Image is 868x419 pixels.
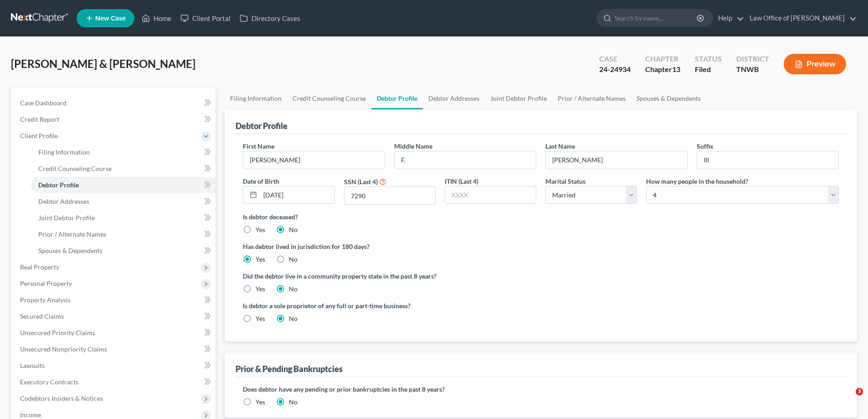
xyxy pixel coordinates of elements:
span: Codebtors Insiders & Notices [20,394,103,402]
a: Unsecured Priority Claims [13,325,216,341]
div: Prior & Pending Bankruptcies [236,363,343,374]
div: Filed [695,64,722,75]
span: Unsecured Priority Claims [20,329,95,336]
span: Credit Counseling Course [38,165,112,172]
label: SSN (Last 4) [344,177,378,186]
a: Filing Information [225,88,287,109]
button: Preview [784,54,846,74]
a: Help [714,10,744,26]
label: First Name [243,141,274,151]
span: Case Dashboard [20,99,67,107]
span: Lawsuits [20,362,45,369]
div: Case [599,54,631,64]
label: Yes [256,398,265,407]
a: Property Analysis [13,292,216,308]
a: Prior / Alternate Names [31,226,216,243]
span: 3 [856,388,863,395]
a: Executory Contracts [13,374,216,390]
a: Law Office of [PERSON_NAME] [745,10,857,26]
a: Spouses & Dependents [631,88,706,109]
a: Credit Report [13,111,216,128]
a: Case Dashboard [13,95,216,111]
label: Did the debtor live in a community property state in the past 8 years? [243,271,839,281]
input: Search by name... [615,10,698,26]
span: Debtor Addresses [38,197,89,205]
div: District [736,54,769,64]
input: -- [697,151,838,169]
a: Credit Counseling Course [287,88,371,109]
a: Debtor Addresses [31,193,216,210]
label: No [289,225,298,234]
span: Spouses & Dependents [38,247,103,254]
a: Spouses & Dependents [31,243,216,259]
label: ITIN (Last 4) [445,176,478,186]
span: Credit Report [20,115,59,123]
input: XXXX [344,187,435,204]
a: Secured Claims [13,308,216,325]
label: Yes [256,285,265,294]
span: Income [20,411,41,419]
label: Does debtor have any pending or prior bankruptcies in the past 8 years? [243,384,839,394]
span: Client Profile [20,132,58,140]
label: Is debtor deceased? [243,212,839,222]
a: Lawsuits [13,357,216,374]
label: Has debtor lived in jurisdiction for 180 days? [243,242,839,251]
div: TNWB [736,64,769,75]
a: Joint Debtor Profile [485,88,552,109]
label: No [289,285,298,294]
label: No [289,255,298,264]
a: Directory Cases [235,10,305,26]
label: Yes [256,225,265,234]
span: Unsecured Nonpriority Claims [20,345,107,353]
div: Status [695,54,722,64]
a: Client Portal [176,10,235,26]
a: Home [137,10,176,26]
label: Middle Name [394,141,432,151]
label: Yes [256,255,265,264]
span: [PERSON_NAME] & [PERSON_NAME] [11,57,195,70]
input: M.I [395,151,536,169]
input: MM/DD/YYYY [260,186,334,204]
span: Executory Contracts [20,378,78,386]
label: Is debtor a sole proprietor of any full or part-time business? [243,301,536,310]
span: Joint Debtor Profile [38,214,95,222]
iframe: Intercom live chat [837,388,859,410]
div: Debtor Profile [236,120,288,131]
span: Property Analysis [20,296,71,304]
a: Unsecured Nonpriority Claims [13,341,216,357]
label: No [289,398,298,407]
span: Filing Information [38,148,90,156]
a: Debtor Profile [371,88,423,109]
label: Date of Birth [243,176,279,186]
label: Marital Status [545,176,586,186]
span: Debtor Profile [38,181,79,189]
span: New Case [95,15,126,22]
label: No [289,314,298,323]
a: Joint Debtor Profile [31,210,216,226]
a: Debtor Profile [31,177,216,193]
a: Debtor Addresses [423,88,485,109]
label: Last Name [545,141,575,151]
span: Secured Claims [20,312,64,320]
span: Prior / Alternate Names [38,230,106,238]
div: Chapter [645,54,680,64]
span: Real Property [20,263,59,271]
a: Filing Information [31,144,216,160]
label: Yes [256,314,265,323]
label: Suffix [697,141,714,151]
span: 13 [672,65,680,73]
input: -- [546,151,687,169]
label: How many people in the household? [646,176,748,186]
input: XXXX [445,186,536,204]
input: -- [243,151,385,169]
a: Credit Counseling Course [31,160,216,177]
div: Chapter [645,64,680,75]
a: Prior / Alternate Names [552,88,631,109]
span: Personal Property [20,279,72,287]
div: 24-24934 [599,64,631,75]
